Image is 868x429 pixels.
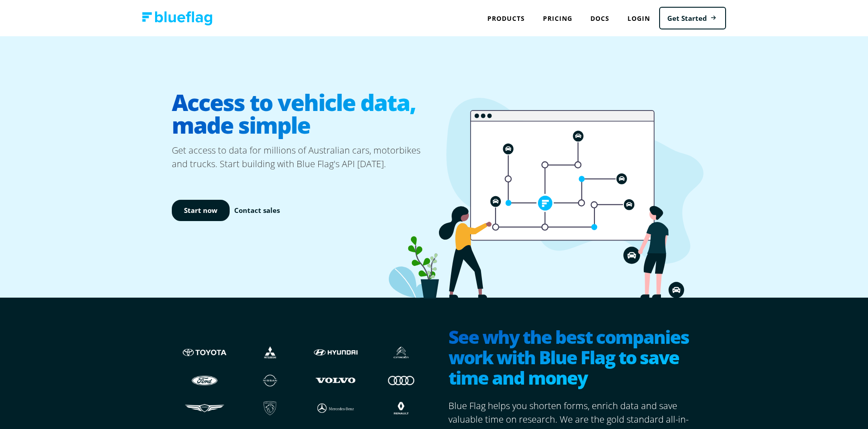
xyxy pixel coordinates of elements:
img: Mercedes logo [312,400,359,417]
img: Citroen logo [377,344,425,361]
img: Peugeot logo [246,400,294,417]
a: Login to Blue Flag application [618,9,659,28]
a: Pricing [534,9,581,28]
h1: Access to vehicle data, made simple [172,84,434,144]
img: Genesis logo [181,400,228,417]
img: Hyundai logo [312,344,359,361]
a: Start now [172,200,230,221]
a: Docs [581,9,618,28]
img: Nissan logo [246,371,294,389]
img: Renault logo [377,400,425,417]
a: Get Started [659,7,726,30]
h2: See why the best companies work with Blue Flag to save time and money [448,327,696,390]
img: Mistubishi logo [246,344,294,361]
p: Get access to data for millions of Australian cars, motorbikes and trucks. Start building with Bl... [172,144,434,171]
img: Ford logo [181,371,228,389]
div: Products [478,9,534,28]
a: Contact sales [234,205,280,216]
img: Volvo logo [312,371,359,389]
img: Blue Flag logo [142,11,212,25]
img: Audi logo [377,371,425,389]
img: Toyota logo [181,344,228,361]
